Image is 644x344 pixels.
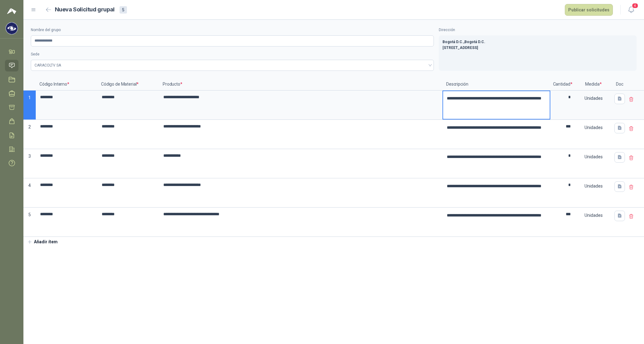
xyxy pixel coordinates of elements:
p: Bogotá D.C. , Bogotá D.C. [442,39,633,45]
p: 1 [23,91,36,120]
span: CARACOLTV SA [35,61,430,70]
p: Doc [612,78,627,91]
div: Unidades [576,91,611,105]
span: 4 [632,3,638,9]
button: 4 [626,4,637,15]
button: Publicar solicitudes [565,4,613,16]
p: Cantidad [550,78,575,91]
label: Nombre del grupo [31,27,434,33]
div: 5 [120,6,127,14]
p: [STREET_ADDRESS] [442,45,633,51]
p: Descripción [442,78,550,91]
p: Producto [159,78,442,91]
div: Unidades [576,120,611,135]
p: Medida [575,78,612,91]
p: Código Interno [36,78,97,91]
button: Añadir ítem [23,237,61,247]
p: Código de Material [97,78,159,91]
img: Logo peakr [7,7,16,15]
p: 2 [23,120,36,149]
img: Company Logo [6,22,18,34]
div: Unidades [576,179,611,193]
div: Unidades [576,150,611,164]
p: 5 [23,208,36,237]
label: Dirección [439,27,637,33]
h2: Nueva Solicitud grupal [55,5,115,14]
label: Sede [31,51,434,57]
p: 3 [23,149,36,178]
div: Unidades [576,208,611,222]
p: 4 [23,178,36,208]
